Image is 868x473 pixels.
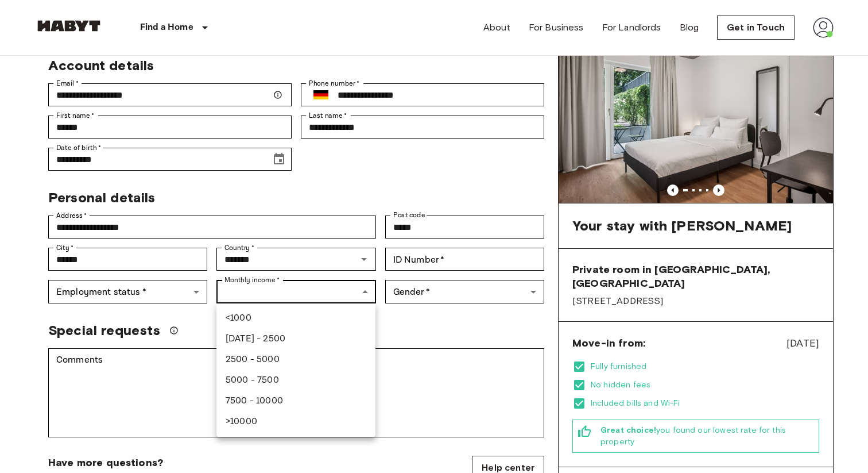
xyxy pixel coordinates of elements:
[216,370,375,391] li: 5000 - 7500
[216,349,375,370] li: 2500 - 5000
[216,308,375,329] li: <1000
[216,412,375,432] li: >10000
[216,391,375,412] li: 7500 - 10000
[216,329,375,349] li: [DATE] - 2500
